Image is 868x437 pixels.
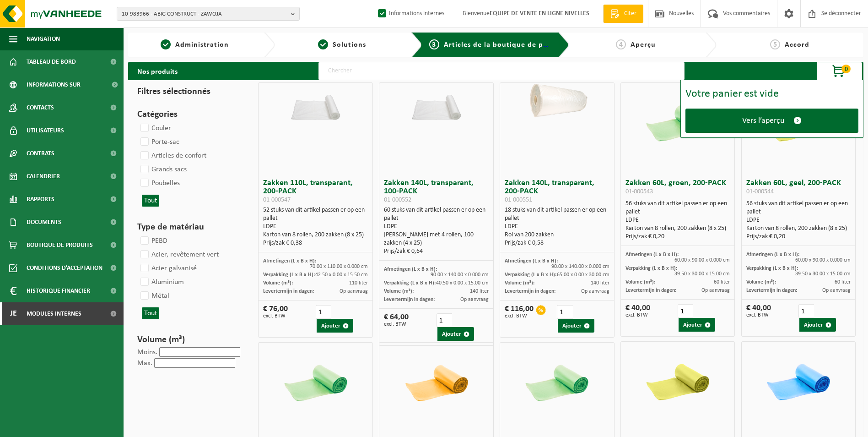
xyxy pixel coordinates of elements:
[785,41,809,49] span: Accord
[625,216,730,224] div: LDPE
[384,313,409,322] font: € 64,00
[142,195,159,207] button: Tout
[9,302,17,325] span: Je
[746,312,771,318] span: excl. BTW
[277,83,355,122] img: 01-000547
[798,304,814,318] input: 1
[139,149,206,163] label: Articles de confort
[505,313,534,319] span: excl. BTW
[505,239,609,247] div: Prijs/zak € 0,58
[27,302,81,325] span: Modules internes
[442,331,461,337] font: Ajouter
[139,262,197,275] label: Acier galvanisé
[122,7,287,21] span: 10-983966 - ABIG CONSTRUCT - ZAWOJA
[137,360,152,367] label: Max.
[27,234,93,257] span: Boutique de produits
[557,305,572,319] input: 1
[137,349,157,356] label: Moins.
[318,62,685,80] input: Chercher
[27,165,60,188] span: Calendrier
[263,207,365,222] font: 52 stuks van dit artikel passen er op een pallet
[622,9,639,18] span: Citer
[437,327,474,341] button: Ajouter
[625,252,679,257] span: Afmetingen (L x B x H):
[746,224,851,233] div: Karton van 8 rollen, 200 zakken (8 x 25)
[746,252,799,257] span: Afmetingen (L x B x H):
[746,216,851,224] div: LDPE
[562,323,582,329] font: Ajouter
[436,280,489,286] span: 40.50 x 0.00 x 15.00 cm
[746,179,841,196] font: Zakken 60L, geel, 200-PACK
[137,220,242,234] h3: Type de matériau
[631,41,656,49] span: Aperçu
[841,65,851,73] span: 0
[263,313,288,319] span: excl. BTW
[27,142,54,165] span: Contrats
[139,135,179,149] label: Porte-sac
[161,39,171,49] span: 1
[437,313,452,327] input: 1
[505,289,555,294] span: Levertermijn in dagen:
[505,179,594,204] font: Zakken 140L, transparant, 200-PACK
[139,163,187,176] label: Grands sacs
[321,323,340,329] font: Ajouter
[384,247,489,256] div: Prijs/zak € 0,64
[263,289,314,294] span: Levertermijn in dagen:
[384,289,414,294] span: Volume (m³):
[263,239,368,247] div: Prijs/zak € 0,38
[505,223,609,231] div: LDPE
[27,257,102,279] span: Conditions d’acceptation
[505,305,534,313] font: € 116,00
[746,279,776,285] span: Volume (m³):
[139,275,184,289] label: Aluminium
[128,62,187,80] h2: Nos produits
[263,272,315,278] span: Verpakking (L x B x H):
[27,50,76,73] span: Tableau de bord
[280,39,404,50] a: 2Solutions
[505,231,609,239] div: Rol van 200 zakken
[27,119,64,142] span: Utilisateurs
[625,233,730,241] div: Prijs/zak € 0,20
[616,39,626,49] span: 4
[384,267,437,272] span: Afmetingen (L x B x H):
[142,307,159,319] button: Tout
[317,319,353,333] button: Ajouter
[551,264,609,269] span: 90.00 x 140.00 x 0.000 cm
[625,279,655,285] span: Volume (m³):
[444,41,569,49] span: Articles de la boutique de produits
[746,288,797,293] span: Levertermijn in dagen:
[263,179,353,204] font: Zakken 110L, transparant, 200-PACK
[746,233,851,241] div: Prijs/zak € 0,20
[746,266,798,271] span: Verpakking (L x B x H):
[315,272,368,278] span: 42.50 x 0.00 x 15.50 cm
[349,280,368,286] span: 110 liter
[674,257,730,263] span: 60.00 x 90.00 x 0.000 cm
[376,7,444,21] label: Informations internes
[139,121,171,135] label: Couler
[505,207,606,222] font: 18 stuks van dit artikel passen er op een pallet
[721,39,859,50] a: 5Accord
[505,197,532,203] span: 01-000551
[333,41,366,49] span: Solutions
[714,279,730,285] span: 60 liter
[770,39,780,49] span: 5
[384,280,436,286] span: Verpakking (L x B x H):
[685,109,858,133] a: Vers l’aperçu
[639,342,717,420] img: 01-000554
[603,5,643,23] a: Citer
[263,258,316,264] span: Afmetingen (L x B x H):
[557,272,609,278] span: 65.00 x 0.00 x 30.00 cm
[139,248,219,262] label: Acier, revêtement vert
[137,108,242,121] h3: Catégories
[625,266,677,271] span: Verpakking (L x B x H):
[804,322,823,328] font: Ajouter
[817,62,863,80] button: 0
[318,39,328,49] span: 2
[746,304,771,312] font: € 40,00
[27,188,54,211] span: Rapports
[795,271,851,277] span: 39.50 x 30.00 x 15.00 cm
[822,288,851,293] span: Op aanvraag
[277,343,355,421] img: 01-000548
[429,39,551,50] a: 3Articles de la boutique de produits
[460,297,489,302] span: Op aanvraag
